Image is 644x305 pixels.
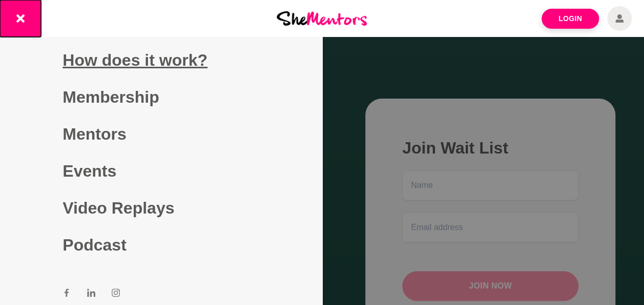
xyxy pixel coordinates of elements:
a: Instagram [112,288,120,300]
a: Membership [63,79,259,116]
a: Mentors [63,116,259,153]
a: Video Replays [63,189,259,226]
a: Events [63,153,259,189]
a: Login [542,9,599,29]
a: LinkedIn [87,288,95,300]
a: How does it work? [63,42,259,79]
a: Facebook [63,288,71,300]
a: Podcast [63,226,259,263]
img: She Mentors Logo [277,11,367,25]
